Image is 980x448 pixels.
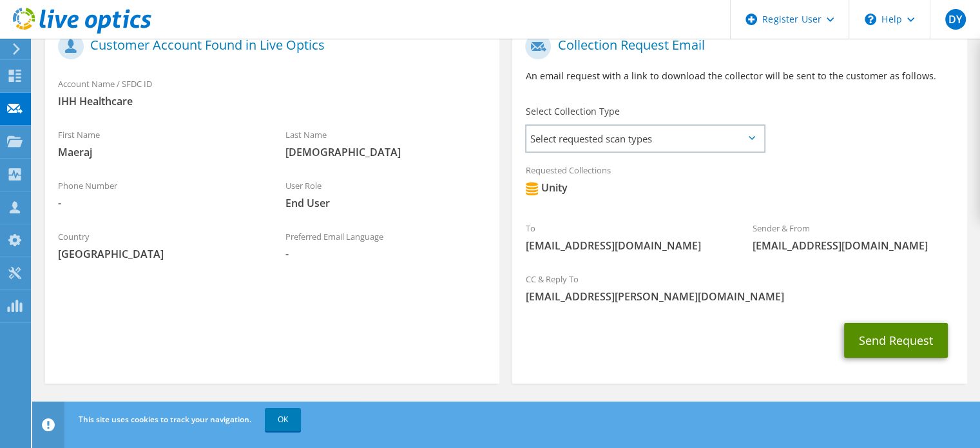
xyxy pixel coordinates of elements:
span: [EMAIL_ADDRESS][PERSON_NAME][DOMAIN_NAME] [525,289,954,304]
div: Sender & From [740,215,967,259]
p: An email request with a link to download the collector will be sent to the customer as follows. [525,69,954,83]
div: First Name [45,121,273,166]
div: User Role [273,172,500,217]
h1: Collection Request Email [525,34,947,59]
h1: Customer Account Found in Live Optics [58,34,480,59]
span: [EMAIL_ADDRESS][DOMAIN_NAME] [525,239,727,253]
a: OK [265,408,301,431]
div: Account Name / SFDC ID [45,70,499,115]
button: Send Request [844,323,948,358]
span: [DEMOGRAPHIC_DATA] [285,145,487,159]
label: Select Collection Type [525,105,619,118]
span: DY [945,9,966,30]
span: [EMAIL_ADDRESS][DOMAIN_NAME] [753,239,954,253]
span: Maeraj [58,145,260,159]
span: IHH Healthcare [58,94,486,108]
span: This site uses cookies to track your navigation. [79,414,251,425]
div: Unity [525,180,567,195]
div: Preferred Email Language [273,223,500,268]
span: Select requested scan types [526,126,764,151]
div: To [512,215,740,259]
span: [GEOGRAPHIC_DATA] [58,247,260,261]
span: - [285,247,487,261]
div: Last Name [273,121,500,166]
div: Phone Number [45,172,273,217]
div: Country [45,223,273,268]
div: CC & Reply To [512,266,966,310]
svg: \n [865,14,876,25]
div: Requested Collections [512,157,966,208]
span: - [58,196,260,210]
span: End User [285,196,487,210]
